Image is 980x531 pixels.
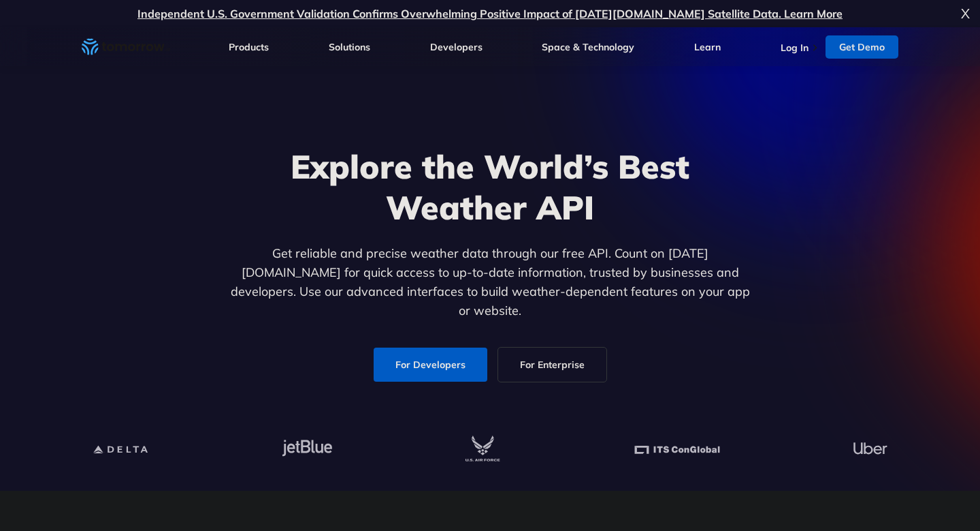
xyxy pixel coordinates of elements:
h1: Explore the World’s Best Weather API [227,146,753,228]
a: Space & Technology [542,41,634,53]
a: Home link [82,37,170,57]
a: For Developers [374,348,487,382]
a: Log In [781,42,808,54]
a: Solutions [329,41,370,53]
a: Products [229,41,269,53]
a: Learn [694,41,721,53]
a: Independent U.S. Government Validation Confirms Overwhelming Positive Impact of [DATE][DOMAIN_NAM... [137,7,843,20]
p: Get reliable and precise weather data through our free API. Count on [DATE][DOMAIN_NAME] for quic... [227,244,753,320]
a: Get Demo [826,35,898,59]
a: For Enterprise [498,348,606,382]
a: Developers [430,41,483,53]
